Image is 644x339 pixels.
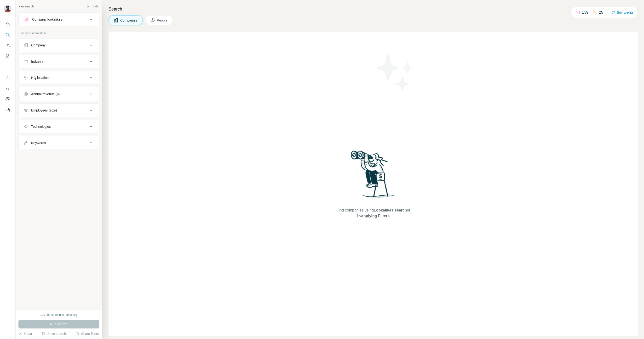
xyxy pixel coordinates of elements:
[361,214,390,218] span: applying Filters
[4,20,11,29] button: Quick start
[31,124,51,129] div: Technologies
[19,39,99,51] button: Company
[19,137,99,149] button: Keywords
[611,9,633,16] button: Buy credits
[31,108,57,113] div: Employees (size)
[4,41,11,50] button: Enrich CSV
[31,59,43,64] div: Industry
[335,207,412,219] span: Find companies using or by
[4,106,11,114] button: Feedback
[19,88,99,100] button: Annual revenue ($)
[19,121,99,132] button: Technologies
[4,74,11,83] button: Use Surfe on LinkedIn
[18,331,32,336] button: Clear
[31,75,49,80] div: HQ location
[19,105,99,116] button: Employees (size)
[4,84,11,93] button: Use Surfe API
[120,18,138,23] span: Companies
[18,4,34,9] div: New search
[40,313,77,317] div: 100 search results remaining
[19,14,99,25] button: Company lookalikes
[4,5,11,12] img: Avatar
[374,51,417,94] img: Surfe Illustration - Stars
[109,6,638,12] h4: Search
[582,10,588,15] p: 139
[19,56,99,67] button: Industry
[599,10,603,15] p: 25
[4,31,11,39] button: Search
[31,43,46,48] div: Company
[31,92,60,96] div: Annual revenue ($)
[75,331,99,336] button: Share filters
[31,140,46,145] div: Keywords
[41,331,66,336] button: Save search
[32,17,62,22] div: Company lookalikes
[19,72,99,83] button: HQ location
[18,31,99,35] p: Company information
[83,3,102,10] button: Hide
[157,18,168,23] span: People
[4,52,11,60] button: My lists
[349,149,398,203] img: Surfe Illustration - Woman searching with binoculars
[374,208,407,212] span: Lookalikes search
[4,95,11,104] button: Dashboard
